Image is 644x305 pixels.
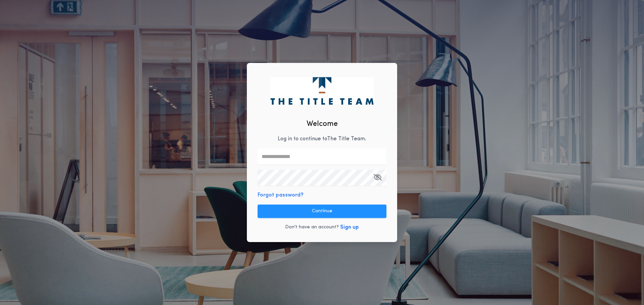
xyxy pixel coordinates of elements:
[258,205,386,218] button: Continue
[258,191,304,199] button: Forgot password?
[340,223,359,231] button: Sign up
[278,135,366,143] p: Log in to continue to The Title Team .
[307,119,338,130] h2: Welcome
[285,224,339,231] p: Don't have an account?
[270,77,373,104] img: logo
